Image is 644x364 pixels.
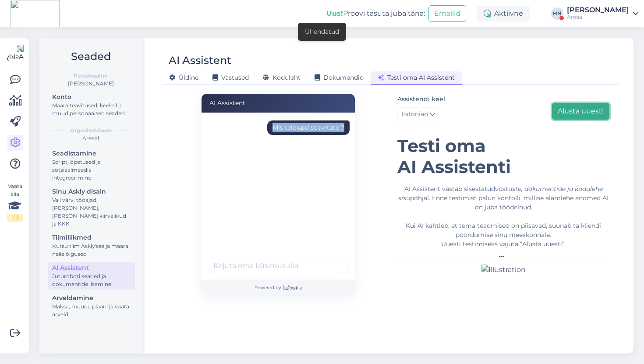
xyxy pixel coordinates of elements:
div: Aktiivne [477,6,530,21]
a: SeadistamineScript, õpetused ja sotsiaalmeedia integreerimine [48,148,135,183]
a: KontoMäära teavitused, keeled ja muud personaalsed seaded [48,91,135,119]
div: HN [551,7,563,20]
span: Powered by [255,284,302,291]
img: Askly Logo [7,45,24,61]
button: Emailid [428,5,466,22]
div: Vali värv, tööajad, [PERSON_NAME], [PERSON_NAME] kiirvalikud ja KKK [52,196,131,228]
div: AI Assistent [52,263,131,272]
div: Konto [52,92,131,102]
a: TiimiliikmedKutsu tiim Askly'sse ja määra neile õigused [48,232,135,259]
b: Organisatsioon [70,127,111,134]
div: AI Assistent [202,94,355,113]
span: Estonian [401,110,428,119]
a: AI AssistentJuturoboti seaded ja dokumentide lisamine [48,262,135,290]
span: Üldine [169,74,198,81]
h2: Seaded [46,48,135,65]
div: [PERSON_NAME] [46,80,135,88]
b: Uus! [326,9,343,18]
div: Maksa, muuda plaani ja vaata arveid [52,303,131,318]
div: Kutsu tiim Askly'sse ja määra neile õigused [52,242,131,258]
div: [PERSON_NAME] [567,7,629,14]
span: Dokumendid [315,74,364,81]
b: Personaalne [74,72,108,80]
div: Areaal [567,14,629,21]
a: Estonian [397,107,439,121]
div: Seadistamine [52,149,131,158]
div: Mis telekaid soovitate ? [272,123,344,132]
img: Askly [283,285,302,290]
div: Tiimiliikmed [52,233,131,242]
div: Arveldamine [52,293,131,303]
i: vastuste, dokumentide ja kodulehe sisu [398,185,603,202]
div: AI Assistent [169,52,231,69]
div: 1 / 3 [7,214,23,222]
h1: Testi oma AI Assistenti [397,135,609,177]
button: Alusta uuesti [552,103,609,120]
img: Illustration [481,265,526,275]
div: Script, õpetused ja sotsiaalmeedia integreerimine [52,158,131,182]
div: Määra teavitused, keeled ja muud personaalsed seaded [52,102,131,117]
a: Sinu Askly disainVali värv, tööajad, [PERSON_NAME], [PERSON_NAME] kiirvalikud ja KKK [48,186,135,229]
div: Juturoboti seaded ja dokumentide lisamine [52,272,131,288]
div: AI Assistent vastab sisestatud põhjal. Enne testimist palun kontolli, millise alamlehe andmed AI ... [397,184,609,249]
div: Ühendatud [305,27,339,36]
a: ArveldamineMaksa, muuda plaani ja vaata arveid [48,292,135,320]
div: Proovi tasuta juba täna: [326,8,425,19]
input: Kirjuta oma küsimus siia [207,257,350,274]
label: Assistendi keel [397,95,445,104]
span: Vastused [212,74,249,81]
span: Testi oma AI Assistent [378,74,455,81]
div: Areaal [46,134,135,142]
div: Sinu Askly disain [52,187,131,196]
div: Vaata siia [7,182,23,222]
a: [PERSON_NAME]Areaal [567,7,639,21]
span: Koduleht [263,74,301,81]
